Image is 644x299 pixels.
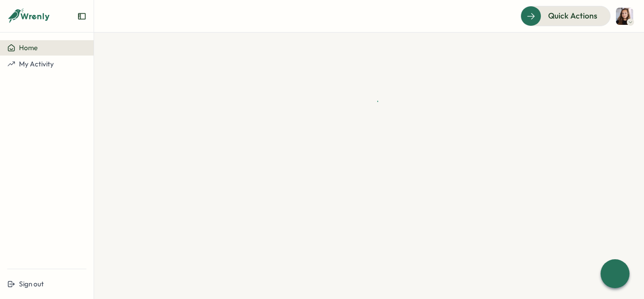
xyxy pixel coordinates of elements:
[616,8,633,25] img: Lauren Sampayo
[77,12,86,21] button: Expand sidebar
[521,6,611,26] button: Quick Actions
[19,60,54,68] span: My Activity
[548,10,597,22] span: Quick Actions
[19,280,44,288] span: Sign out
[19,43,38,52] span: Home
